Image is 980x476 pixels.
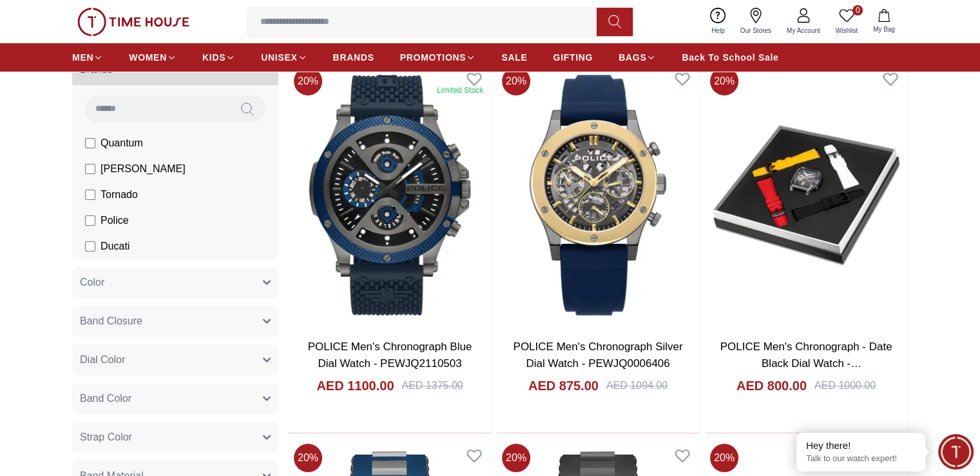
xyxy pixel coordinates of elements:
[72,46,103,69] a: MEN
[497,62,699,328] img: POLICE Men's Chronograph Silver Dial Watch - PEWJQ0006406
[401,378,463,393] div: AED 1375.00
[261,46,307,69] a: UNISEX
[619,46,656,69] a: BAGS
[705,62,907,328] img: POLICE Men's Chronograph - Date Black Dial Watch - PEWGO0052402-SET
[400,46,476,69] a: PROMOTIONS
[852,5,863,15] span: 0
[85,190,95,200] input: Tornado
[938,434,974,470] div: Chat Widget
[501,51,527,64] span: SALE
[437,85,483,95] div: Limited Stock
[80,352,125,368] span: Dial Color
[736,377,807,395] h4: AED 800.00
[502,67,530,95] span: 20 %
[720,341,892,386] a: POLICE Men's Chronograph - Date Black Dial Watch - PEWGO0052402-SET
[682,51,778,64] span: Back To School Sale
[528,377,599,395] h4: AED 875.00
[202,51,226,64] span: KIDS
[72,267,278,298] button: Color
[129,51,167,64] span: WOMEN
[85,138,95,148] input: Quantum
[101,135,143,151] span: Quantum
[316,377,394,395] h4: AED 1100.00
[85,215,95,226] input: Police
[72,306,278,337] button: Band Closure
[400,51,466,64] span: PROMOTIONS
[682,46,778,69] a: Back To School Sale
[733,5,779,38] a: Our Stores
[202,46,235,69] a: KIDS
[77,8,189,36] img: ...
[501,46,527,69] a: SALE
[80,275,104,290] span: Color
[868,25,900,34] span: My Bag
[814,378,876,393] div: AED 1000.00
[606,378,668,393] div: AED 1094.00
[502,444,530,472] span: 20 %
[72,422,278,453] button: Strap Color
[513,341,682,370] a: POLICE Men's Chronograph Silver Dial Watch - PEWJQ0006406
[101,161,186,177] span: [PERSON_NAME]
[831,26,863,35] span: Wishlist
[704,5,733,38] a: Help
[706,26,730,35] span: Help
[80,391,131,406] span: Band Color
[806,453,916,464] p: Talk to our watch expert!
[553,46,593,69] a: GIFTING
[72,344,278,375] button: Dial Color
[294,67,322,95] span: 20 %
[72,383,278,414] button: Band Color
[261,51,297,64] span: UNISEX
[865,6,903,37] button: My Bag
[782,26,825,35] span: My Account
[101,213,129,228] span: Police
[85,241,95,252] input: Ducati
[80,430,132,445] span: Strap Color
[101,239,130,254] span: Ducati
[619,51,646,64] span: BAGS
[85,164,95,174] input: [PERSON_NAME]
[710,67,738,95] span: 20 %
[101,187,138,203] span: Tornado
[289,62,491,328] img: POLICE Men's Chronograph Blue Dial Watch - PEWJQ2110503
[294,444,322,472] span: 20 %
[129,46,177,69] a: WOMEN
[553,51,593,64] span: GIFTING
[333,46,374,69] a: BRANDS
[333,51,374,64] span: BRANDS
[710,444,738,472] span: 20 %
[72,51,93,64] span: MEN
[80,313,142,329] span: Band Closure
[806,439,916,452] div: Hey there!
[735,26,776,35] span: Our Stores
[828,5,865,38] a: 0Wishlist
[308,341,472,370] a: POLICE Men's Chronograph Blue Dial Watch - PEWJQ2110503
